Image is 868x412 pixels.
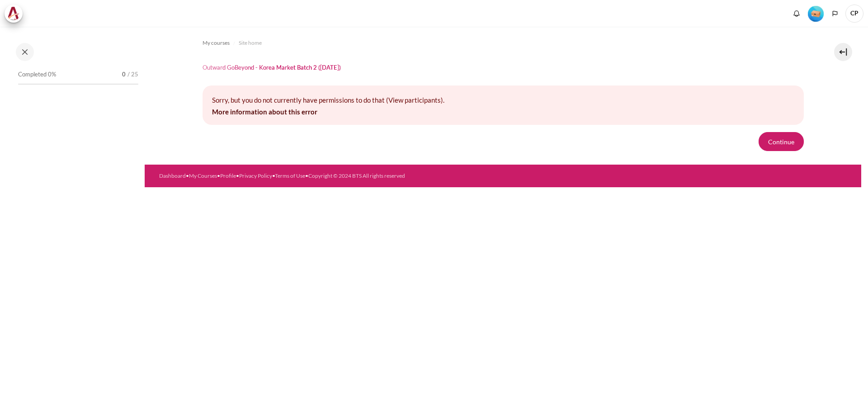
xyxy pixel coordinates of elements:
a: Terms of Use [275,172,305,179]
p: Sorry, but you do not currently have permissions to do that (View participants). [212,95,794,105]
span: 0 [122,70,126,79]
span: My courses [203,39,230,47]
h1: Outward GoBeyond - Korea Market Batch 2 ([DATE]) [203,64,341,71]
div: Show notification window with no new notifications [790,7,803,20]
a: My courses [203,38,230,48]
img: Level #1 [808,6,824,22]
span: CP [845,5,863,23]
img: Architeck [7,7,20,20]
a: User menu [845,5,863,23]
button: Languages [828,7,842,20]
section: Content [145,27,861,165]
span: Completed 0% [18,70,56,79]
a: Site home [239,38,262,48]
a: Level #1 [804,5,827,22]
div: • • • • • [159,172,542,180]
span: / 25 [127,70,138,79]
a: Privacy Policy [239,172,272,179]
a: Dashboard [159,172,186,179]
button: Continue [759,132,804,151]
div: Level #1 [808,5,824,22]
a: More information about this error [212,108,317,116]
a: My Courses [189,172,217,179]
a: Copyright © 2024 BTS All rights reserved [308,172,405,179]
a: Architeck Architeck [5,5,27,23]
span: Site home [239,39,262,47]
a: Profile [220,172,236,179]
nav: Navigation bar [203,36,804,50]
